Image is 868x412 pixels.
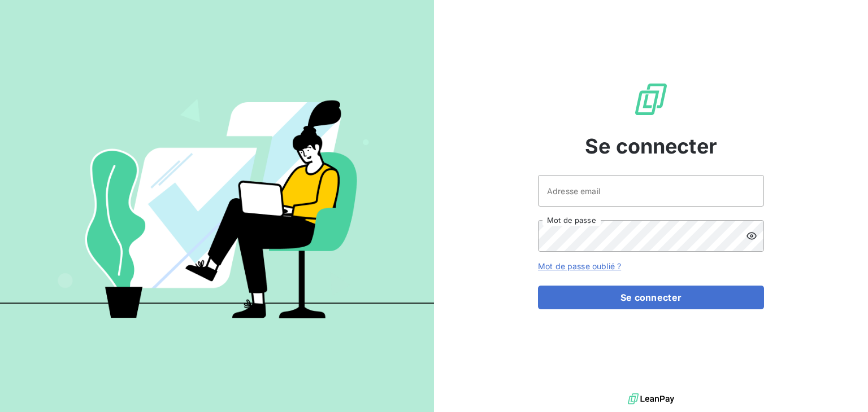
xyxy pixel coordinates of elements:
[538,175,764,207] input: placeholder
[628,391,674,407] img: logo
[538,286,764,309] button: Se connecter
[538,261,621,271] a: Mot de passe oublié ?
[585,131,717,161] span: Se connecter
[633,81,669,117] img: Logo LeanPay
